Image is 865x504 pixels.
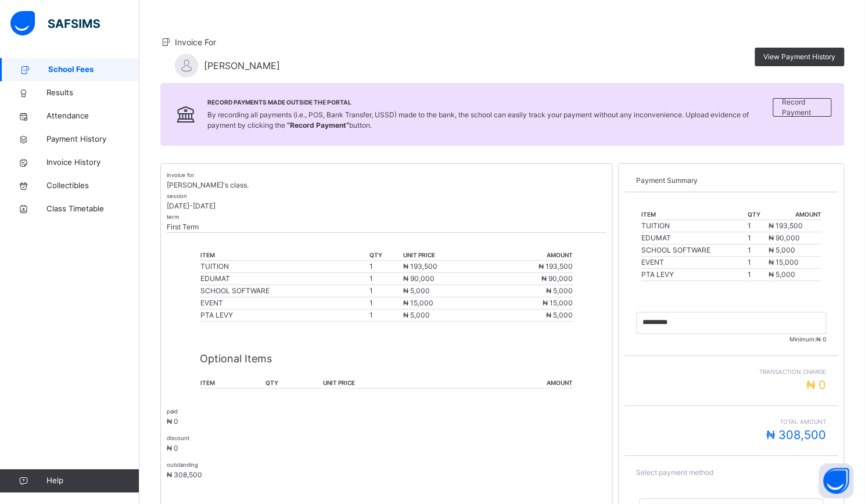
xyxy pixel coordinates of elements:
span: Collectibles [46,180,139,192]
th: qty [747,210,768,220]
span: Record Payments Made Outside the Portal [207,98,773,107]
th: amount [460,378,573,388]
span: Record Payment [782,97,822,118]
th: unit price [322,378,460,388]
td: 1 [369,309,403,322]
span: Class Timetable [46,203,139,215]
td: 1 [369,285,403,297]
img: safsims [10,11,100,35]
span: [PERSON_NAME] [204,59,280,73]
div: EDUMAT [200,273,368,284]
div: EVENT [200,298,368,308]
td: 1 [747,220,768,232]
span: Results [46,87,139,99]
span: ₦ 15,000 [769,258,799,267]
small: paid [167,408,178,415]
small: session [167,193,187,199]
div: PTA LEVY [200,310,368,321]
td: 1 [369,261,403,273]
span: ₦ 0 [167,444,178,452]
span: Help [46,475,139,487]
td: 1 [369,273,403,285]
div: TUITION [200,261,368,272]
span: ₦ 308,500 [766,428,826,442]
span: ₦ 5,000 [545,286,572,295]
span: ₦ 5,000 [403,311,430,319]
th: item [641,210,747,220]
span: Total Amount [636,417,826,426]
span: Invoice History [46,157,139,168]
span: ₦ 5,000 [545,311,572,319]
p: [DATE]-[DATE] [167,201,606,211]
span: ₦ 15,000 [403,298,433,307]
th: item [200,378,265,388]
span: ₦ 308,500 [167,470,202,479]
th: item [200,250,369,261]
td: 1 [747,244,768,257]
td: 1 [747,269,768,281]
span: Transaction charge [636,368,826,376]
span: ₦ 90,000 [541,274,572,283]
span: Select payment method [636,468,713,477]
span: ₦ 90,000 [403,274,435,283]
span: ₦ 5,000 [769,270,795,279]
td: EDUMAT [641,232,747,244]
th: unit price [403,250,488,261]
span: School Fees [48,64,139,75]
span: ₦ 5,000 [403,286,430,295]
span: ₦ 193,500 [769,221,803,230]
span: ₦ 15,000 [542,298,572,307]
td: 1 [369,297,403,309]
span: ₦ 193,500 [538,262,572,271]
span: Minimum: [636,335,826,344]
span: ₦ 193,500 [403,262,437,271]
small: discount [167,435,189,441]
b: “Record Payment” [287,121,349,129]
td: EVENT [641,257,747,269]
p: Payment Summary [636,175,826,186]
span: ₦ 90,000 [769,233,800,242]
td: TUITION [641,220,747,232]
span: Payment History [46,134,139,145]
span: View Payment History [763,52,835,62]
td: 1 [747,257,768,269]
span: Attendance [46,110,139,122]
span: Invoice For [175,37,216,47]
span: By recording all payments (i.e., POS, Bank Transfer, USSD) made to the bank, the school can easil... [207,110,749,129]
p: [PERSON_NAME]'s class. [167,180,606,190]
span: ₦ 5,000 [769,246,795,254]
th: amount [768,210,821,220]
th: qty [369,250,403,261]
small: invoice for [167,172,195,178]
span: ₦ 0 [806,378,826,392]
button: Open asap [819,463,853,498]
th: amount [487,250,573,261]
td: PTA LEVY [641,269,747,281]
td: SCHOOL SOFTWARE [641,244,747,257]
span: ₦ 0 [167,417,178,426]
small: term [167,214,179,220]
th: qty [265,378,322,388]
td: 1 [747,232,768,244]
div: SCHOOL SOFTWARE [200,286,368,296]
p: First Term [167,222,606,232]
span: ₦ 0 [816,336,826,343]
small: outstanding [167,462,198,468]
p: Optional Items [200,351,573,366]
